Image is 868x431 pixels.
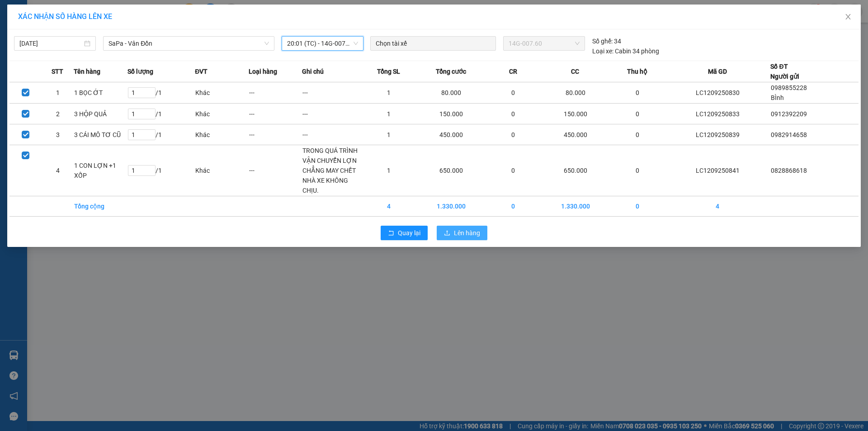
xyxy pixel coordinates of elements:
span: Lên hàng [454,228,480,238]
span: Quay lại [398,228,420,238]
td: 150.000 [540,104,611,124]
td: --- [249,82,302,104]
td: 0 [486,145,540,196]
span: 20:01 (TC) - 14G-007.60 [287,37,358,50]
td: --- [249,145,302,196]
span: Loại hàng [249,66,277,76]
td: 0 [486,196,540,217]
td: 1 [362,145,416,196]
td: 0 [611,145,665,196]
span: Thu hộ [627,66,647,76]
td: Khác [195,145,249,196]
td: 0 [486,104,540,124]
span: rollback [388,230,394,237]
span: Số lượng [127,66,153,76]
span: CC [571,66,579,76]
td: 1 [362,82,416,104]
td: 0 [611,82,665,104]
td: 3 HỘP QUẢ [74,104,127,124]
td: 4 [42,145,74,196]
span: 14G-007.60 [509,37,579,50]
td: 80.000 [416,82,487,104]
td: 0 [611,124,665,145]
strong: 0888 827 827 - 0848 827 827 [19,43,90,58]
td: 150.000 [416,104,487,124]
td: 3 CÁI MÔ TƠ CŨ [74,124,127,145]
td: / 1 [127,124,195,145]
td: --- [249,104,302,124]
span: Mã GD [708,66,727,76]
span: 0982914658 [771,131,807,138]
span: Số ghế: [592,36,613,46]
td: LC1209250841 [665,145,771,196]
td: / 1 [127,82,195,104]
td: 4 [362,196,416,217]
td: 1 BỌC ỚT [74,82,127,104]
td: 1 [362,104,416,124]
td: 2 [42,104,74,124]
td: / 1 [127,104,195,124]
td: 450.000 [416,124,487,145]
span: 0912392209 [771,110,807,118]
td: 4 [665,196,771,217]
td: --- [302,124,362,145]
td: 0 [611,104,665,124]
span: down [264,41,269,46]
span: Tổng SL [377,66,400,76]
td: Khác [195,104,249,124]
td: 450.000 [540,124,611,145]
td: 0 [611,196,665,217]
span: ĐVT [195,66,208,76]
span: BÌnh [771,94,784,101]
td: 80.000 [540,82,611,104]
td: LC1209250830 [665,82,771,104]
td: LC1209250839 [665,124,771,145]
td: --- [249,124,302,145]
td: 650.000 [416,145,487,196]
span: Tổng cước [436,66,466,76]
span: Ghi chú [302,66,324,76]
span: close [844,13,852,20]
div: Số ĐT Người gửi [770,62,799,81]
span: STT [52,66,63,76]
span: SaPa - Vân Đồn [108,37,269,50]
td: --- [302,104,362,124]
td: 3 [42,124,74,145]
strong: 024 3236 3236 - [5,34,91,50]
td: 650.000 [540,145,611,196]
span: XÁC NHẬN SỐ HÀNG LÊN XE [18,12,112,21]
span: 0828868618 [771,167,807,174]
div: Cabin 34 phòng [592,46,659,56]
td: Khác [195,82,249,104]
td: 1.330.000 [416,196,487,217]
span: Tên hàng [74,66,100,76]
td: / 1 [127,145,195,196]
strong: Công ty TNHH Phúc Xuyên [9,5,85,24]
td: TRONG QUÁ TRÌNH VẬN CHUYỂN LỢN CHẲNG MAY CHẾT NHÀ XE KHÔNG CHỊU. [302,145,362,196]
td: 1 [42,82,74,104]
span: upload [444,230,450,237]
span: Loại xe: [592,46,613,56]
span: 0989855228 [771,84,807,91]
td: 0 [486,124,540,145]
input: 12/09/2025 [19,38,82,48]
button: Close [835,5,861,30]
div: 34 [592,36,621,46]
td: 1 CON LỢN +1 XỐP [74,145,127,196]
button: rollbackQuay lại [381,226,428,240]
td: 1 [362,124,416,145]
td: --- [302,82,362,104]
span: CR [509,66,517,76]
td: Khác [195,124,249,145]
td: 1.330.000 [540,196,611,217]
td: Tổng cộng [74,196,127,217]
td: 0 [486,82,540,104]
span: Gửi hàng Hạ Long: Hotline: [8,61,87,85]
button: uploadLên hàng [437,226,487,240]
span: Gửi hàng [GEOGRAPHIC_DATA]: Hotline: [4,26,91,58]
td: LC1209250833 [665,104,771,124]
